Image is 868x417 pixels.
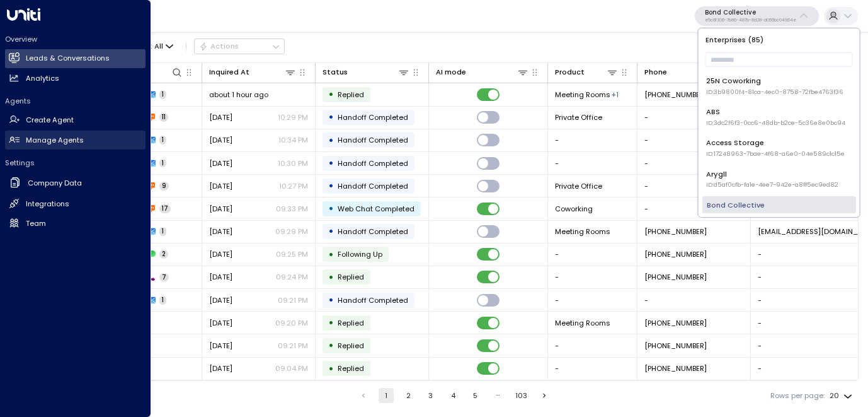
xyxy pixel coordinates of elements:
a: Leads & Conversations [5,49,146,68]
button: Bond Collectivee5c8f306-7b86-487b-8d28-d066bc04964e [695,6,819,26]
span: Replied [338,318,364,328]
div: • [328,360,334,377]
div: Inquired At [209,66,296,78]
span: 1 [159,227,166,236]
span: Meeting Rooms [555,90,610,100]
p: 10:27 PM [279,181,308,191]
div: AI mode [436,66,528,78]
span: Yesterday [209,341,232,351]
div: Phone [644,66,667,78]
a: Company Data [5,173,146,194]
span: Handoff Completed [338,158,408,168]
div: • [328,155,334,172]
button: Go to page 4 [445,388,460,403]
div: • [328,223,334,240]
span: Replied [338,341,364,351]
div: • [328,177,334,194]
div: • [328,132,334,149]
div: Private Office [612,90,619,100]
td: - [637,175,751,197]
div: • [328,246,334,263]
p: 09:24 PM [276,272,308,282]
span: about 1 hour ago [209,90,268,100]
div: 25N Coworking [706,76,843,97]
span: +19784604292 [644,90,707,100]
div: • [328,109,334,126]
h2: Company Data [28,178,82,189]
span: 9 [159,182,169,191]
button: Go to page 2 [401,388,416,403]
div: Status [323,66,348,78]
span: 1 [159,90,166,99]
div: • [328,291,334,308]
span: Handoff Completed [338,135,408,145]
div: • [328,200,334,217]
div: Bond Collective [706,200,852,221]
span: Following Up [338,249,382,259]
span: 1 [159,159,166,168]
h2: Team [26,218,46,229]
p: 09:29 PM [275,226,308,237]
span: All [154,42,163,50]
span: Private Office [555,181,602,191]
span: ID: 3b9800f4-81ca-4ec0-8758-72fbe4763f36 [706,88,843,97]
a: Create Agent [5,111,146,130]
nav: pagination navigation [355,388,553,403]
td: - [548,334,637,356]
div: 20 [830,388,855,404]
h2: Agents [5,96,146,106]
button: page 1 [379,388,394,403]
span: Yesterday [209,112,232,122]
div: Inquired At [209,66,249,78]
span: Yesterday [209,181,232,191]
div: • [328,337,334,354]
td: - [548,358,637,380]
div: Actions [199,42,239,50]
span: Yesterday [209,135,232,145]
h2: Manage Agents [26,135,84,146]
span: 7 [159,273,169,282]
span: 11 [159,113,168,122]
div: Status [323,66,409,78]
span: Yesterday [209,318,232,328]
button: Actions [194,38,285,54]
div: Phone [644,66,731,78]
span: +14084985512 [644,318,707,328]
p: 09:04 PM [275,363,308,373]
button: Go to next page [537,388,552,403]
div: • [328,86,334,103]
button: Go to page 3 [423,388,438,403]
p: 09:21 PM [278,295,308,305]
div: ABS [706,107,845,127]
span: ID: d5af0cfb-fa1e-4ee7-942e-a8ff5ec9ed82 [706,180,838,189]
span: Yesterday [209,158,232,168]
p: Enterprises ( 85 ) [702,33,855,47]
span: 17 [159,204,171,213]
span: Aug 20, 2025 [209,249,232,259]
span: +18022819270 [644,272,707,282]
span: Handoff Completed [338,295,408,305]
span: Handoff Completed [338,226,408,237]
td: - [548,380,637,402]
label: Rows per page: [770,391,825,401]
div: • [328,314,334,331]
td: - [548,244,637,266]
span: Yesterday [209,363,232,373]
td: - [637,152,751,174]
h2: Overview [5,34,146,44]
h2: Integrations [26,199,69,209]
button: Go to page 5 [468,388,483,403]
span: Yesterday [209,226,232,237]
span: Private Office [555,112,602,122]
div: Product [555,66,585,78]
span: Yesterday [209,204,232,214]
span: ID: 3dc2f6f3-0cc6-48db-b2ce-5c36e8e0bc94 [706,119,845,127]
p: 10:29 PM [278,112,308,122]
h2: Settings [5,158,146,168]
span: 1 [159,296,166,305]
p: e5c8f306-7b86-487b-8d28-d066bc04964e [705,18,796,23]
span: Replied [338,272,364,282]
span: Coworking [555,204,593,214]
p: Bond Collective [705,9,796,16]
div: Arygll [706,169,838,190]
